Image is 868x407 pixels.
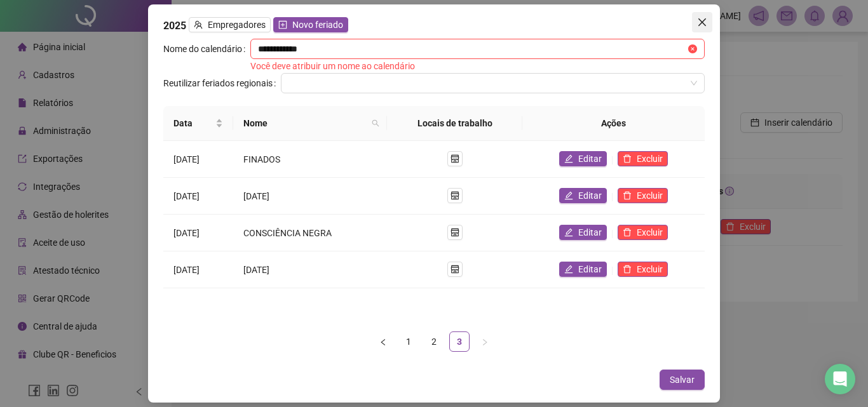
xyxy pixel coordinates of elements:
[450,332,469,351] a: 3
[208,18,266,32] span: Empregadores
[398,331,419,352] li: 1
[825,364,855,394] div: Open Intercom Messenger
[424,332,444,351] a: 2
[451,154,459,163] span: shop
[424,331,444,352] li: 2
[173,152,223,166] div: [DATE]
[564,265,573,274] span: edit
[397,116,512,130] div: Locais de trabalho
[637,262,663,276] span: Excluir
[637,189,663,203] span: Excluir
[481,338,489,346] span: right
[578,189,602,203] span: Editar
[379,338,387,346] span: left
[475,331,495,352] button: right
[163,39,250,59] label: Nome do calendário
[618,188,668,203] button: Excluir
[618,225,668,240] button: Excluir
[373,331,393,352] li: Página anterior
[250,59,705,73] div: Você deve atribuir um nome ao calendário
[670,373,695,387] span: Salvar
[451,265,459,274] span: shop
[618,262,668,277] button: Excluir
[618,151,668,166] button: Excluir
[292,18,343,32] span: Novo feriado
[173,226,223,240] div: [DATE]
[278,20,287,29] span: plus-square
[273,17,348,32] button: Novo feriado
[173,116,213,130] span: Data
[623,265,632,274] span: delete
[692,12,712,32] button: Close
[564,228,573,237] span: edit
[578,262,602,276] span: Editar
[163,106,233,141] th: Data
[559,188,607,203] button: Editar
[475,331,495,352] li: Próxima página
[451,191,459,200] span: shop
[243,228,332,238] span: CONSCIÊNCIA NEGRA
[559,151,607,166] button: Editar
[163,17,705,34] div: 2025
[559,262,607,277] button: Editar
[660,370,705,390] button: Salvar
[559,225,607,240] button: Editar
[697,17,707,27] span: close
[399,332,418,351] a: 1
[623,228,632,237] span: delete
[369,114,382,133] span: search
[173,263,223,277] div: [DATE]
[578,225,602,239] span: Editar
[243,265,269,275] span: [DATE]
[173,189,223,203] div: [DATE]
[372,119,379,127] span: search
[564,191,573,200] span: edit
[532,116,695,130] div: Ações
[564,154,573,163] span: edit
[623,154,632,163] span: delete
[243,191,269,201] span: [DATE]
[189,17,271,32] button: Empregadores
[451,228,459,237] span: shop
[637,152,663,166] span: Excluir
[243,154,280,164] span: FINADOS
[637,225,663,239] span: Excluir
[194,20,203,29] span: team
[243,116,367,130] span: Nome
[449,331,470,352] li: 3
[578,152,602,166] span: Editar
[623,191,632,200] span: delete
[373,331,393,352] button: left
[163,73,281,93] label: Reutilizar feriados regionais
